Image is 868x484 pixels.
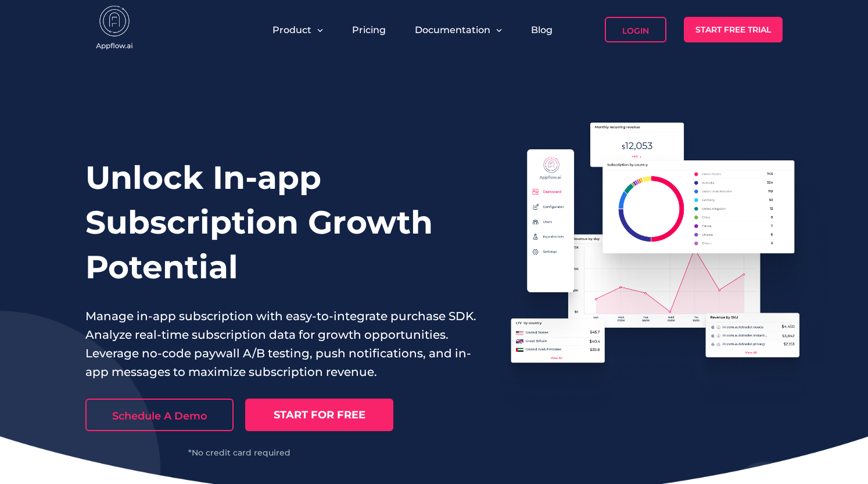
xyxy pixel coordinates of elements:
span: Product [272,24,311,35]
a: Start Free Trial [684,17,783,42]
a: Blog [531,24,553,35]
span: Documentation [415,24,490,35]
button: Documentation [415,24,502,35]
button: Product [272,24,323,35]
a: Pricing [352,24,386,35]
h1: Unlock In-app Subscription Growth Potential [85,155,477,289]
p: Manage in-app subscription with easy-to-integrate purchase SDK. Analyze real-time subscription da... [85,307,477,381]
a: Schedule A Demo [85,399,234,431]
div: *No credit card required [85,449,393,457]
a: START FOR FREE [245,399,393,431]
img: appflow.ai-logo [85,6,144,52]
a: Login [605,17,666,42]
